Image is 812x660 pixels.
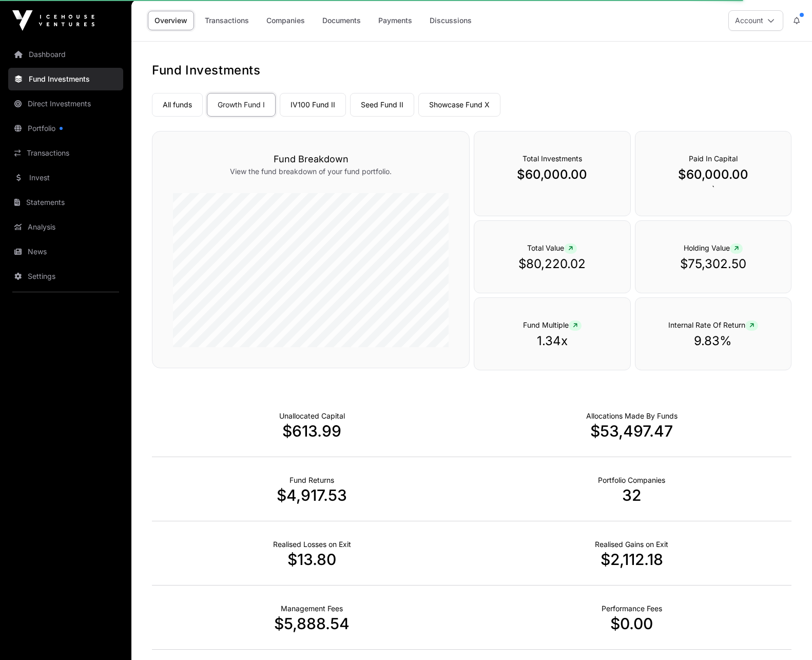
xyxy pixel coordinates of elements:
a: Documents [316,11,368,30]
a: Payments [372,11,419,30]
span: Total Value [527,243,577,252]
p: $60,000.00 [656,166,770,183]
p: Fund Performance Fees (Carry) incurred to date [602,604,662,614]
a: Discussions [423,11,478,30]
a: Settings [8,265,123,288]
a: Portfolio [8,117,123,140]
a: Seed Fund II [350,93,414,117]
h3: Fund Breakdown [173,152,449,166]
a: Transactions [198,11,256,30]
h1: Fund Investments [152,62,791,79]
span: Fund Multiple [523,320,582,329]
p: $60,000.00 [495,166,609,183]
p: Capital Deployed Into Companies [586,411,678,421]
p: Net Realised on Positive Exits [595,539,668,550]
p: $53,497.47 [472,422,791,440]
p: $5,888.54 [152,614,472,633]
button: Account [728,10,783,31]
span: Internal Rate Of Return [668,320,758,329]
iframe: Chat Widget [761,611,812,660]
a: Overview [148,11,194,30]
p: Net Realised on Negative Exits [273,539,351,550]
p: $0.00 [472,614,791,633]
div: ` [635,131,791,216]
p: $80,220.02 [495,256,609,272]
p: 1.34x [495,333,609,349]
span: Total Investments [523,154,582,163]
p: $75,302.50 [656,256,770,272]
a: Growth Fund I [207,93,276,117]
p: Realised Returns from Funds [289,475,334,485]
p: Cash not yet allocated [279,411,345,421]
a: Dashboard [8,43,123,66]
a: Transactions [8,142,123,164]
p: Fund Management Fees incurred to date [281,604,343,614]
a: Analysis [8,216,123,238]
p: Number of Companies Deployed Into [598,475,665,485]
p: $13.80 [152,550,472,569]
p: $4,917.53 [152,486,472,504]
a: Showcase Fund X [418,93,500,117]
a: Companies [260,11,312,30]
p: $2,112.18 [472,550,791,569]
span: Holding Value [684,243,743,252]
a: Invest [8,166,123,189]
p: $613.99 [152,422,472,440]
a: IV100 Fund II [280,93,346,117]
a: Fund Investments [8,68,123,90]
a: Direct Investments [8,92,123,115]
a: Statements [8,191,123,214]
a: News [8,240,123,263]
p: View the fund breakdown of your fund portfolio. [173,166,449,177]
p: 32 [472,486,791,504]
span: Paid In Capital [689,154,738,163]
a: All funds [152,93,203,117]
p: 9.83% [656,333,770,349]
img: Icehouse Ventures Logo [12,10,94,31]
